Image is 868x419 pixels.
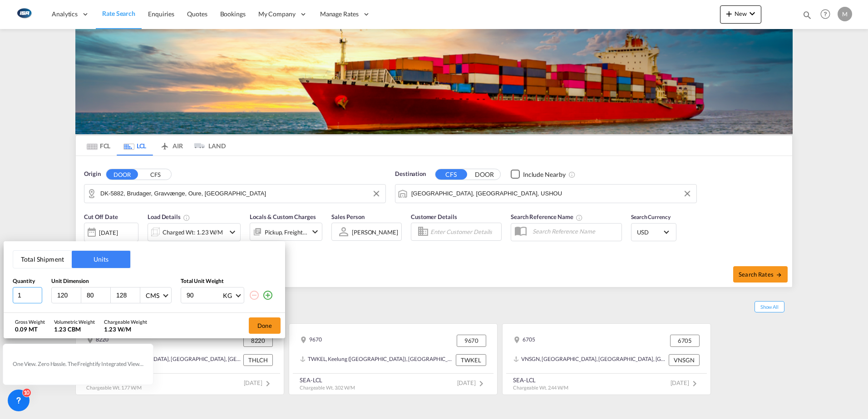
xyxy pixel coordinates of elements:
div: CMS [146,292,159,299]
div: 1.23 CBM [54,325,95,333]
div: Unit Dimension [51,278,172,285]
div: KG [223,292,232,299]
div: 0.09 MT [15,325,45,333]
input: L [56,291,81,299]
button: Done [249,317,281,334]
button: Total Shipment [13,251,72,268]
md-icon: icon-plus-circle-outline [262,290,273,301]
input: W [86,291,110,299]
div: Quantity [13,278,42,285]
input: Enter weight [186,287,222,303]
div: 1.23 W/M [104,325,147,333]
button: Units [72,251,130,268]
div: Total Unit Weight [181,278,276,285]
div: Gross Weight [15,318,45,325]
div: Volumetric Weight [54,318,95,325]
md-icon: icon-minus-circle-outline [249,290,260,301]
input: H [115,291,140,299]
div: Chargeable Weight [104,318,147,325]
input: Qty [13,287,42,303]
